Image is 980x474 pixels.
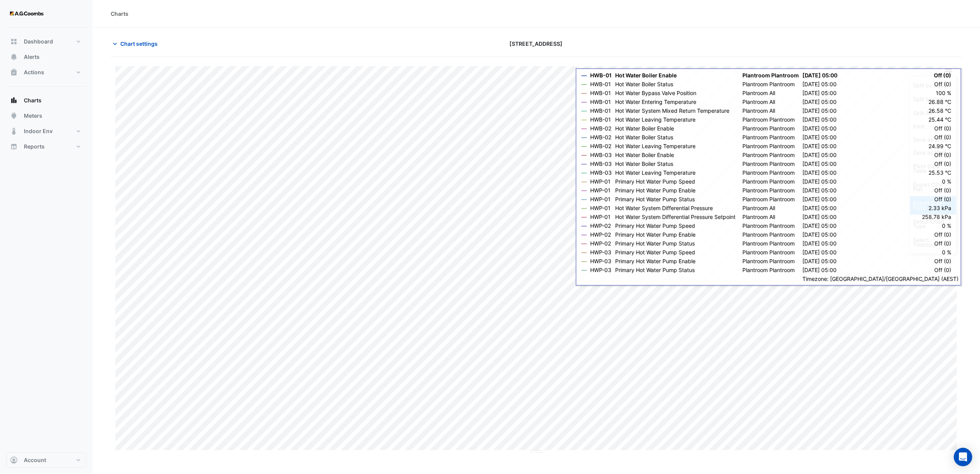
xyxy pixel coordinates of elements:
[6,139,86,154] button: Reports
[10,112,18,120] app-icon: Meters
[10,38,18,45] app-icon: Dashboard
[10,68,18,76] app-icon: Actions
[24,112,42,120] span: Meters
[910,106,956,120] div: Each data series displayed its own chart, except alerts which are shown on top of non binary data...
[10,97,18,104] app-icon: Charts
[24,127,53,135] span: Indoor Env
[910,215,956,233] div: Select Chart Type
[111,37,163,50] button: Chart settings
[6,108,86,124] button: Meters
[910,146,956,159] div: Save as PNG
[6,124,86,139] button: Indoor Env
[6,34,86,49] button: Dashboard
[910,92,956,106] div: Data series of the same unit displayed on the same chart, except for binary data
[6,93,86,108] button: Charts
[941,67,956,77] button: More Options
[24,143,45,150] span: Reports
[24,53,40,61] span: Alerts
[910,178,956,196] div: Export CSV - Flat
[24,68,44,76] span: Actions
[910,120,956,133] div: Print
[9,6,44,22] img: Company Logo
[910,133,956,146] div: Save as JPEG
[10,143,18,150] app-icon: Reports
[24,456,46,464] span: Account
[24,97,42,104] span: Charts
[910,159,956,178] div: Pivot Data Table
[910,78,956,92] div: Data series of the same equipment displayed on the same chart, except for binary data
[10,127,18,135] app-icon: Indoor Env
[954,448,972,466] div: Open Intercom Messenger
[6,49,86,65] button: Alerts
[120,40,158,48] span: Chart settings
[24,38,53,45] span: Dashboard
[6,452,86,468] button: Account
[111,10,128,18] div: Charts
[910,233,956,252] div: Select Timezone
[6,65,86,80] button: Actions
[10,53,18,61] app-icon: Alerts
[910,196,956,215] div: Export CSV - Pivot
[510,40,563,48] span: [STREET_ADDRESS]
